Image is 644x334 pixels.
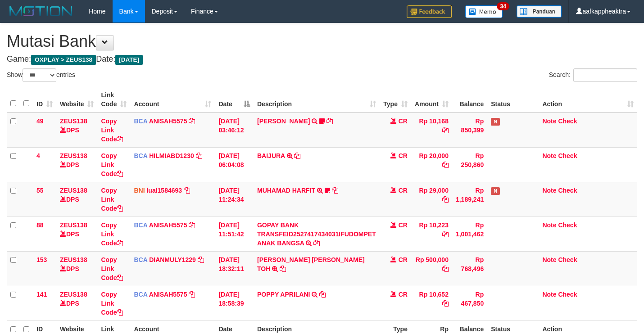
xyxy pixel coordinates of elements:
td: Rp 768,496 [452,251,487,286]
a: Note [542,187,556,194]
span: CR [399,221,408,229]
span: OXPLAY > ZEUS138 [31,55,96,65]
span: BCA [134,291,147,298]
a: MUHAMAD HARFIT [257,187,315,194]
span: 55 [36,187,44,194]
a: HILMIABD1230 [149,152,194,159]
input: Search: [573,68,637,82]
span: CR [399,187,408,194]
h4: Game: Date: [7,55,637,64]
td: DPS [56,182,97,217]
a: ANISAH5575 [149,117,187,125]
a: [PERSON_NAME] [PERSON_NAME] TOH [257,256,365,272]
th: Balance [452,87,487,113]
label: Show entries [7,68,75,82]
th: Description: activate to sort column ascending [254,87,380,113]
a: Note [542,291,556,298]
a: Check [558,256,577,263]
a: Note [542,117,556,125]
td: Rp 20,000 [411,147,452,182]
a: Check [558,187,577,194]
span: Has Note [491,187,500,195]
span: CR [399,256,408,263]
a: Copy DIANMULY1229 to clipboard [198,256,204,263]
td: [DATE] 18:58:39 [215,286,254,320]
th: Amount: activate to sort column ascending [411,87,452,113]
td: [DATE] 18:32:11 [215,251,254,286]
a: Check [558,152,577,159]
a: ZEUS138 [60,187,87,194]
td: [DATE] 06:04:08 [215,147,254,182]
a: ZEUS138 [60,221,87,229]
img: MOTION_logo.png [7,5,75,18]
td: Rp 250,860 [452,147,487,182]
td: Rp 500,000 [411,251,452,286]
span: BNI [134,187,145,194]
a: Copy MUHAMAD HARFIT to clipboard [332,187,338,194]
th: Type: activate to sort column ascending [380,87,411,113]
a: ZEUS138 [60,117,87,125]
span: 49 [36,117,44,125]
a: ZEUS138 [60,256,87,263]
a: Note [542,256,556,263]
a: Copy Link Code [101,117,123,143]
a: Copy Link Code [101,256,123,281]
a: ZEUS138 [60,291,87,298]
span: 4 [36,152,40,159]
span: 88 [36,221,44,229]
a: BAIJURA [257,152,285,159]
td: DPS [56,286,97,320]
span: [DATE] [115,55,143,65]
th: Date: activate to sort column descending [215,87,254,113]
th: Account: activate to sort column ascending [130,87,215,113]
label: Search: [549,68,637,82]
a: Copy Rp 29,000 to clipboard [442,196,449,203]
span: CR [399,117,408,125]
a: Copy INA PAUJANAH to clipboard [327,117,333,125]
a: ANISAH5575 [149,221,187,229]
span: 34 [497,2,509,10]
a: Copy Link Code [101,291,123,316]
a: Copy BAIJURA to clipboard [294,152,300,159]
th: Link Code: activate to sort column ascending [97,87,130,113]
a: Copy Link Code [101,221,123,247]
td: Rp 10,652 [411,286,452,320]
a: POPPY APRILANI [257,291,310,298]
a: DIANMULY1229 [149,256,196,263]
a: Note [542,221,556,229]
a: Note [542,152,556,159]
td: [DATE] 03:46:12 [215,113,254,148]
td: DPS [56,251,97,286]
th: ID: activate to sort column ascending [33,87,56,113]
img: Feedback.jpg [407,5,452,18]
a: GOPAY BANK TRANSFEID2527417434031IFUDOMPET ANAK BANGSA [257,221,376,247]
th: Status [487,87,539,113]
a: Copy ANISAH5575 to clipboard [189,117,195,125]
a: Copy Rp 10,652 to clipboard [442,300,449,307]
a: ZEUS138 [60,152,87,159]
a: Copy POPPY APRILANI to clipboard [319,291,326,298]
span: BCA [134,117,147,125]
th: Website: activate to sort column ascending [56,87,97,113]
span: 141 [36,291,47,298]
a: Copy Rp 20,000 to clipboard [442,161,449,168]
a: Copy ANISAH5575 to clipboard [189,221,195,229]
a: Copy Rp 10,223 to clipboard [442,230,449,238]
span: CR [399,291,408,298]
a: Copy CARINA OCTAVIA TOH to clipboard [280,265,286,272]
td: DPS [56,147,97,182]
td: Rp 850,399 [452,113,487,148]
a: Copy HILMIABD1230 to clipboard [196,152,202,159]
td: [DATE] 11:51:42 [215,217,254,251]
img: panduan.png [517,5,562,18]
a: Check [558,117,577,125]
td: Rp 29,000 [411,182,452,217]
a: Copy Link Code [101,152,123,177]
td: Rp 10,223 [411,217,452,251]
td: Rp 1,189,241 [452,182,487,217]
span: CR [399,152,408,159]
a: Copy lual1584693 to clipboard [184,187,190,194]
a: lual1584693 [146,187,182,194]
a: Check [558,221,577,229]
a: Copy GOPAY BANK TRANSFEID2527417434031IFUDOMPET ANAK BANGSA to clipboard [313,239,320,247]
